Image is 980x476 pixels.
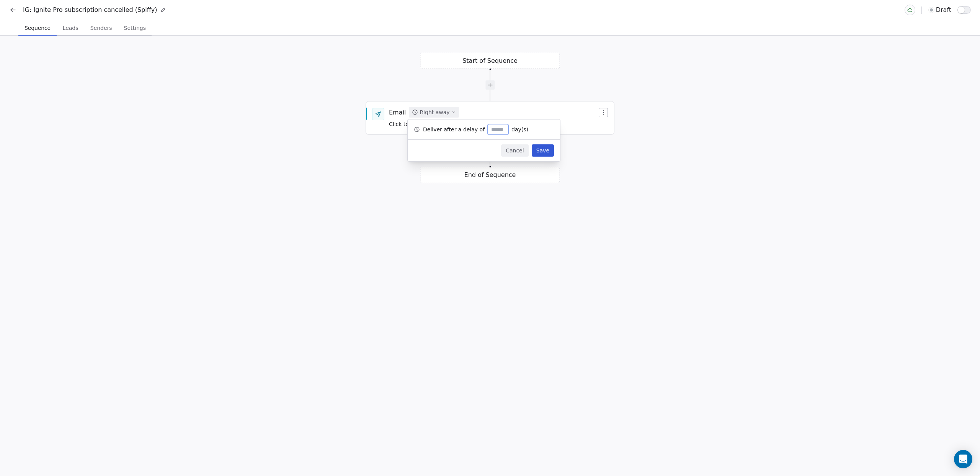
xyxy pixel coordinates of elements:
[501,144,528,157] button: Cancel
[423,126,485,133] span: Deliver after a delay of
[87,23,115,33] span: Senders
[420,167,560,183] div: End of Sequence
[420,53,560,69] div: Start of Sequence
[23,5,157,15] span: IG: Ignite Pro subscription cancelled (Spiffy)
[389,108,406,116] div: Email
[954,450,972,468] div: Open Intercom Messenger
[409,107,459,118] button: Right away
[420,108,449,116] div: Right away
[389,121,426,127] span: Click to Setup
[121,23,149,33] span: Settings
[532,144,554,157] button: Save
[21,23,54,33] span: Sequence
[936,5,951,15] span: draft
[511,126,528,133] span: day(s)
[366,101,614,135] div: EmailRight awayClick to Setup
[60,23,82,33] span: Leads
